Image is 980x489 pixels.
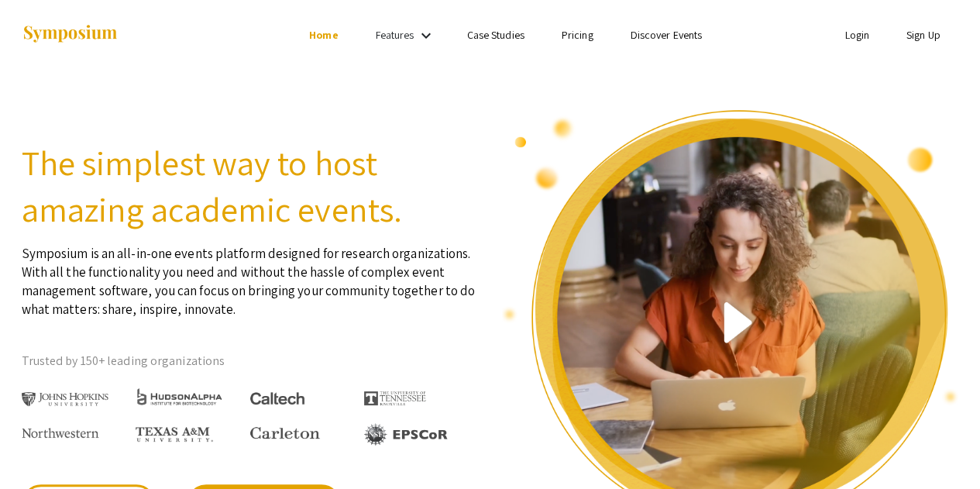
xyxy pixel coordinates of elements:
a: Case Studies [467,28,524,42]
a: Home [309,28,338,42]
h2: The simplest way to host amazing academic events. [22,139,479,232]
img: The University of Tennessee [364,391,426,405]
img: HudsonAlpha [136,387,223,405]
a: Login [844,28,869,42]
iframe: Chat [12,419,66,477]
img: Caltech [250,392,304,405]
img: Texas A&M University [136,427,213,443]
a: Discover Events [630,28,702,42]
p: Trusted by 150+ leading organizations [22,350,479,373]
a: Features [376,28,414,42]
a: Sign Up [906,28,940,42]
mat-icon: Expand Features list [417,26,435,45]
p: Symposium is an all-in-one events platform designed for research organizations. With all the func... [22,232,479,319]
img: Symposium by ForagerOne [22,24,119,45]
a: Pricing [562,28,593,42]
img: EPSCOR [364,423,449,446]
img: Carleton [250,427,320,439]
img: Johns Hopkins University [22,392,109,407]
